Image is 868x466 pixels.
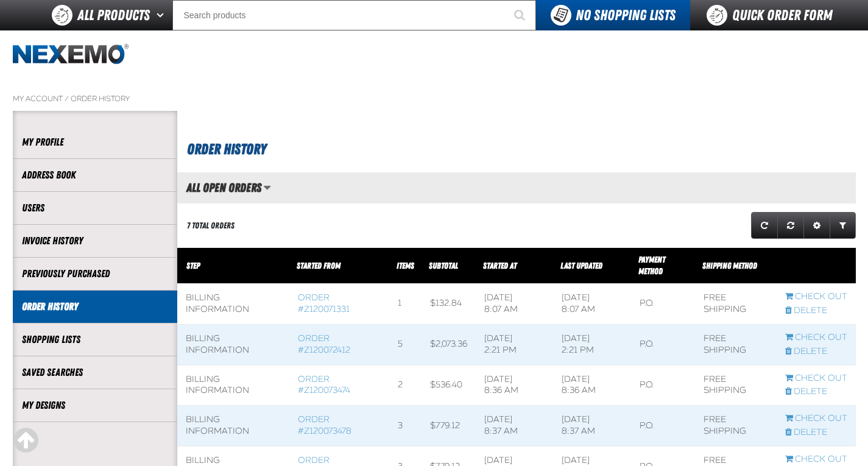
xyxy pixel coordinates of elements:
td: [DATE] 2:21 PM [476,324,553,365]
th: Row actions [777,248,856,284]
td: 3 [389,406,422,447]
nav: Breadcrumbs [13,94,856,104]
a: Delete checkout started from Z120073474 [785,386,847,398]
td: $779.12 [422,406,476,447]
td: P.O. [631,284,695,325]
td: [DATE] 8:07 AM [553,284,630,325]
a: Started At [483,261,517,270]
td: 2 [389,365,422,406]
a: Last Updated [560,261,602,270]
td: P.O. [631,324,695,365]
a: Payment Method [638,255,665,276]
a: Delete checkout started from Z120072412 [785,346,847,358]
a: Reset grid action [777,212,804,239]
a: Home [13,44,129,65]
a: Address Book [22,168,168,182]
td: Free Shipping [695,324,777,365]
span: No Shopping Lists [576,7,676,24]
div: Scroll to the top [12,427,39,454]
td: [DATE] 2:21 PM [553,324,630,365]
div: Billing Information [186,333,281,356]
td: P.O. [631,406,695,447]
button: Manage grid views. Current view is All Open Orders [263,177,271,198]
td: $536.40 [422,365,476,406]
a: Order #Z120073478 [298,414,351,436]
a: Continue checkout started from Z120073474 [785,373,847,384]
span: Order History [187,141,266,158]
a: Delete checkout started from Z120071331 [785,305,847,317]
a: Previously Purchased [22,267,168,281]
td: [DATE] 8:36 AM [476,365,553,406]
a: My Account [13,94,63,104]
a: Continue checkout started from Z120072412 [785,332,847,344]
a: Continue checkout started from Z120073478 [785,413,847,425]
td: Free Shipping [695,406,777,447]
a: Order History [22,300,168,314]
h2: All Open Orders [177,181,261,194]
td: [DATE] 8:37 AM [476,406,553,447]
a: Expand or Collapse Grid Filters [830,212,856,239]
img: Nexemo logo [13,44,129,65]
td: P.O. [631,365,695,406]
a: Shopping Lists [22,333,168,347]
a: Order #Z120071331 [298,292,350,314]
td: 1 [389,284,422,325]
div: 7 Total Orders [187,220,235,231]
td: [DATE] 8:37 AM [553,406,630,447]
a: My Profile [22,135,168,149]
div: Billing Information [186,414,281,437]
a: Saved Searches [22,365,168,380]
td: $132.84 [422,284,476,325]
span: All Products [77,4,150,26]
div: Billing Information [186,292,281,316]
a: Continue checkout started from Z120073478 [785,454,847,465]
a: Continue checkout started from Z120071331 [785,291,847,303]
td: $2,073.36 [422,324,476,365]
a: Order #Z120072412 [298,333,350,355]
td: Free Shipping [695,284,777,325]
span: Shipping Method [702,261,757,270]
td: Free Shipping [695,365,777,406]
td: [DATE] 8:07 AM [476,284,553,325]
a: Order #Z120073474 [298,374,350,396]
a: Delete checkout started from Z120073478 [785,427,847,439]
td: 5 [389,324,422,365]
span: Started From [297,261,340,270]
a: Users [22,201,168,215]
span: Step [186,261,200,270]
a: Expand or Collapse Grid Settings [803,212,830,239]
a: Subtotal [429,261,458,270]
span: / [65,94,69,104]
a: Invoice History [22,234,168,248]
span: Items [397,261,414,270]
a: Refresh grid action [751,212,778,239]
div: Billing Information [186,374,281,397]
a: Order History [71,94,130,104]
td: [DATE] 8:36 AM [553,365,630,406]
a: My Designs [22,398,168,412]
